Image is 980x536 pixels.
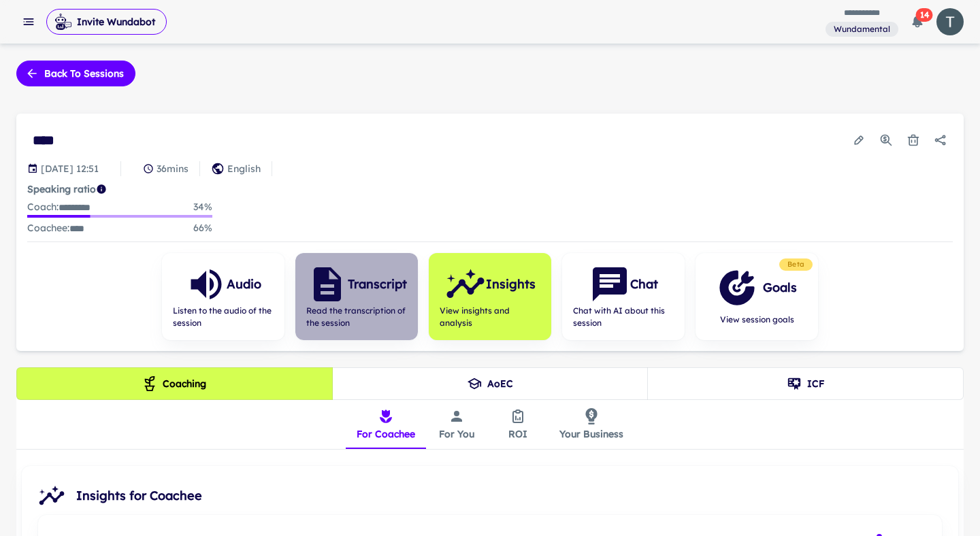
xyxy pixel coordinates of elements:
span: Wundamental [828,23,896,35]
button: Coaching [16,367,333,400]
span: You are a member of this workspace. Contact your workspace owner for assistance. [826,20,898,37]
span: 14 [916,8,933,22]
button: Your Business [549,400,634,449]
button: ICF [647,367,964,400]
span: Beta [782,259,810,270]
span: Invite Wundabot to record a meeting [46,8,167,35]
p: English [227,161,261,176]
p: 36 mins [157,161,189,176]
button: For Coachee [346,400,426,449]
button: AudioListen to the audio of the session [162,253,284,340]
button: Invite Wundabot [46,9,167,35]
button: Share session [928,128,953,152]
button: Back to sessions [16,61,135,86]
p: Coach : [27,199,91,215]
h6: Goals [763,278,797,297]
h6: Transcript [348,275,407,294]
span: Read the transcription of the session [306,305,407,329]
h6: Insights [486,275,536,294]
span: View insights and analysis [440,305,540,329]
div: theme selection [16,367,964,400]
span: View session goals [717,314,797,326]
button: ChatChat with AI about this session [562,253,685,340]
button: For You [426,400,487,449]
button: InsightsView insights and analysis [429,253,551,340]
div: insights tabs [346,400,634,449]
p: Coachee : [27,220,84,236]
h6: Chat [630,275,658,294]
strong: Speaking ratio [27,183,96,195]
button: TranscriptRead the transcription of the session [295,253,418,340]
span: Listen to the audio of the session [173,305,274,329]
button: Edit session [847,128,871,152]
button: Usage Statistics [874,128,898,152]
p: 66 % [193,220,212,236]
button: AoEC [332,367,649,400]
svg: Coach/coachee ideal ratio of speaking is roughly 20:80. Mentor/mentee ideal ratio of speaking is ... [96,184,107,195]
button: ROI [487,400,549,449]
button: Delete session [901,128,926,152]
p: 34 % [193,199,212,215]
button: 14 [904,8,931,35]
p: Session date [41,161,99,176]
img: photoURL [936,8,964,35]
button: GoalsView session goals [696,253,818,340]
h6: Audio [227,275,261,294]
span: Insights for Coachee [76,486,947,505]
span: Chat with AI about this session [573,305,674,329]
